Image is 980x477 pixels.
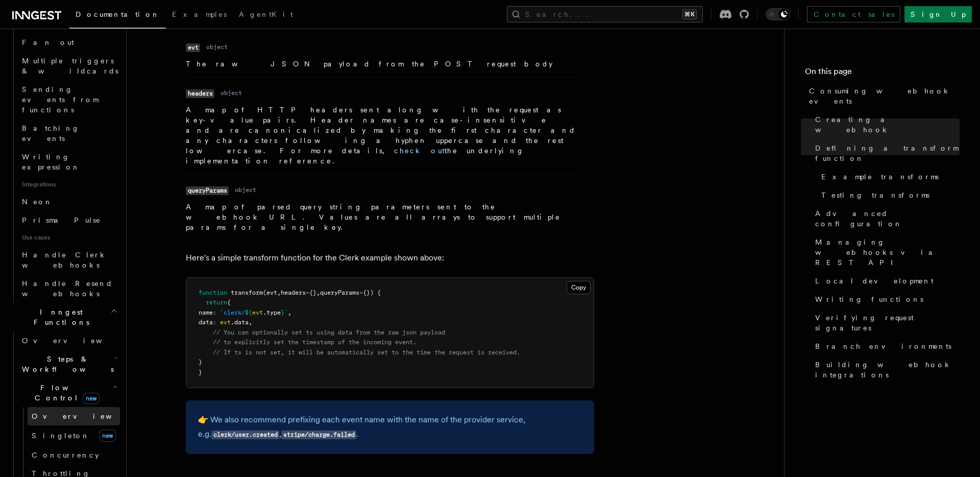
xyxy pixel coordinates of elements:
[811,204,960,233] a: Advanced configuration
[18,350,120,378] button: Steps & Workflows
[99,430,116,442] span: new
[8,303,120,331] button: Inngest Functions
[166,3,233,28] a: Examples
[22,251,107,269] span: Handle Clerk webhooks
[245,309,252,316] span: ${
[682,9,697,19] kbd: ⌘K
[199,369,202,376] span: }
[18,52,120,80] a: Multiple triggers & wildcards
[18,80,120,119] a: Sending events from functions
[821,190,929,200] span: Testing transforms
[284,309,288,316] span: `
[807,6,900,22] a: Contact sales
[199,319,213,326] span: data
[83,393,100,404] span: new
[18,193,120,211] a: Neon
[811,337,960,355] a: Branch environments
[231,289,263,296] span: transform
[309,289,316,296] span: {}
[22,216,101,224] span: Prisma Pulse
[18,119,120,148] a: Batching events
[211,431,279,439] code: clerk/user.created
[69,3,166,29] a: Documentation
[567,281,591,294] button: Copy
[76,10,160,18] span: Documentation
[231,319,249,326] span: .data
[233,3,299,28] a: AgentKit
[239,10,293,18] span: AgentKit
[815,341,951,351] span: Branch environments
[277,289,281,296] span: ,
[18,176,120,193] span: Integrations
[28,425,120,446] a: Singletonnew
[220,89,242,97] dd: object
[815,313,960,333] span: Verifying request signatures
[18,148,120,176] a: Writing expression
[815,208,960,229] span: Advanced configuration
[199,309,213,316] span: name
[811,355,960,384] a: Building webhook integrations
[235,186,256,194] dd: object
[22,153,80,171] span: Writing expression
[18,211,120,229] a: Prisma Pulse
[320,289,359,296] span: queryParams
[18,33,120,52] a: Fan out
[186,202,578,232] p: A map of parsed query string parameters sent to the webhook URL. Values are all arrays to support...
[186,43,200,52] code: evt
[249,319,252,326] span: ,
[32,432,90,440] span: Singleton
[22,124,80,142] span: Batching events
[766,8,790,20] button: Toggle dark mode
[28,407,120,425] a: Overview
[220,319,231,326] span: evt
[186,105,578,166] p: A map of HTTP headers sent along with the request as key-value pairs. Header names are case-insen...
[252,309,263,316] span: evt
[22,198,53,206] span: Neon
[811,272,960,290] a: Local development
[22,279,113,298] span: Handle Resend webhooks
[227,299,231,306] span: {
[22,337,127,345] span: Overview
[206,43,228,51] dd: object
[206,299,227,306] span: return
[32,412,137,420] span: Overview
[213,349,520,356] span: // If ts is not set, it will be automatically set to the time the request is received.
[18,331,120,350] a: Overview
[186,186,229,195] code: queryParams
[306,289,309,296] span: =
[22,85,98,114] span: Sending events from functions
[198,413,582,442] p: 👉 We also recommend prefixing each event name with the name of the provider service, e.g. , .
[363,289,381,296] span: {}) {
[805,65,960,82] h4: On this page
[199,359,202,366] span: }
[815,114,960,135] span: Creating a webhook
[815,294,923,304] span: Writing functions
[220,309,245,316] span: `clerk/
[815,276,934,286] span: Local development
[263,309,281,316] span: .type
[811,290,960,308] a: Writing functions
[186,59,578,69] p: The raw JSON payload from the POST request body
[359,289,363,296] span: =
[18,246,120,274] a: Handle Clerk webhooks
[186,251,594,265] p: Here's a simple transform function for the Clerk example shown above:
[817,186,960,204] a: Testing transforms
[213,319,216,326] span: :
[811,139,960,168] a: Defining a transform function
[172,10,227,18] span: Examples
[18,274,120,303] a: Handle Resend webhooks
[394,147,445,155] a: check out
[821,172,939,182] span: Example transforms
[281,431,356,439] code: stripe/charge.failed
[22,57,118,75] span: Multiple triggers & wildcards
[815,360,960,380] span: Building webhook integrations
[811,308,960,337] a: Verifying request signatures
[22,38,74,46] span: Fan out
[316,289,320,296] span: ,
[281,289,306,296] span: headers
[18,229,120,246] span: Use cases
[199,289,227,296] span: function
[18,383,112,403] span: Flow Control
[263,289,277,296] span: (evt
[288,309,291,316] span: ,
